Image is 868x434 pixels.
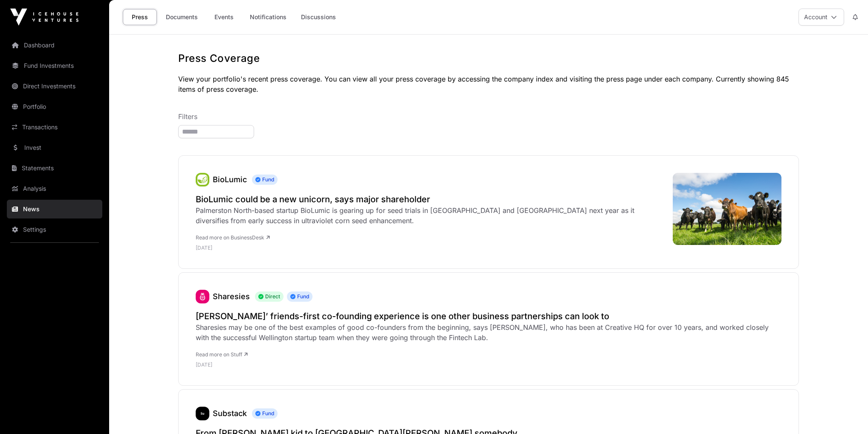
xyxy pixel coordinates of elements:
iframe: Chat Widget [825,393,868,434]
a: Transactions [7,118,102,137]
button: Account [799,9,844,26]
a: BioLumic could be a new unicorn, says major shareholder [196,193,664,205]
span: Direct [255,291,284,302]
a: Analysis [7,179,102,198]
a: Press [123,9,157,25]
a: Invest [7,138,102,157]
a: Substack [213,409,247,418]
p: [DATE] [196,245,664,251]
h1: Press Coverage [178,52,799,65]
a: Fund Investments [7,56,102,75]
a: [PERSON_NAME]’ friends-first co-founding experience is one other business partnerships can look to [196,310,781,322]
a: Sharesies [213,292,250,301]
img: sharesies_logo.jpeg [196,290,209,303]
img: 0_ooS1bY_400x400.png [196,173,209,186]
span: Fund [287,291,312,302]
div: Palmerston North-based startup BioLumic is gearing up for seed trials in [GEOGRAPHIC_DATA] and [G... [196,205,664,226]
a: BioLumic [196,173,209,186]
a: Sharesies [196,290,209,303]
img: Icehouse Ventures Logo [10,9,78,26]
a: BioLumic [213,175,247,184]
p: View your portfolio's recent press coverage. You can view all your press coverage by accessing th... [178,74,799,94]
a: Settings [7,220,102,239]
a: Statements [7,159,102,178]
a: Documents [160,9,203,25]
p: [DATE] [196,361,781,368]
div: Sharesies may be one of the best examples of good co-founders from the beginning, says [PERSON_NA... [196,322,781,343]
a: Dashboard [7,36,102,55]
p: Filters [178,111,799,122]
span: Fund [252,175,278,185]
a: Read more on Stuff [196,351,248,358]
span: Fund [252,408,278,419]
img: Landscape-shot-of-cows-of-farm-L.jpg [673,173,781,245]
a: Substack [196,407,209,420]
a: Notifications [244,9,292,25]
a: News [7,200,102,218]
a: Read more on BusinessDesk [196,234,270,241]
a: Portfolio [7,97,102,116]
a: Direct Investments [7,77,102,96]
img: substack435.png [196,407,209,420]
a: Events [207,9,241,25]
a: Discussions [295,9,341,25]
